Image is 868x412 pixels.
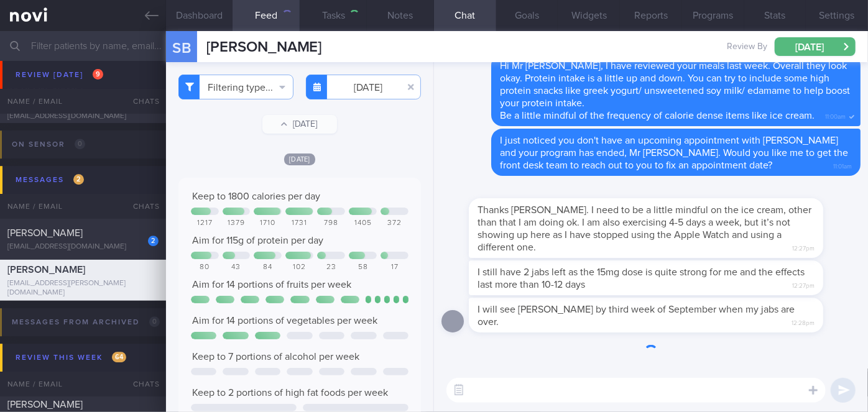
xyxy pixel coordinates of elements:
[192,280,351,290] span: Aim for 14 portions of fruits per week
[7,85,83,108] span: [PERSON_NAME] [PERSON_NAME]
[478,267,805,290] span: I still have 2 jabs left as the 15mg dose is quite strong for me and the effects last more than 1...
[7,265,85,275] span: [PERSON_NAME]
[254,263,282,272] div: 84
[349,263,377,272] div: 58
[191,219,219,228] div: 1217
[285,219,313,228] div: 1731
[9,314,163,331] div: Messages from Archived
[192,236,323,245] span: Aim for 115g of protein per day
[254,219,282,228] div: 1710
[73,174,84,185] span: 2
[7,228,83,238] span: [PERSON_NAME]
[500,111,815,121] span: Be a little mindful of the frequency of calorie dense items like ice cream.
[7,242,159,252] div: [EMAIL_ADDRESS][DOMAIN_NAME]
[192,316,377,326] span: Aim for 14 portions of vegetables per week
[116,372,166,396] div: Chats
[262,115,337,134] button: [DATE]
[12,349,129,366] div: Review this week
[825,109,846,121] span: 11:00am
[192,352,359,362] span: Keep to 7 portions of alcohol per week
[833,159,852,171] span: 11:01am
[478,304,795,327] span: I will see [PERSON_NAME] by third week of September when my jabs are over.
[9,136,88,153] div: On sensor
[192,191,320,201] span: Keep to 1800 calories per day
[775,37,856,56] button: [DATE]
[727,42,767,53] span: Review By
[7,279,159,298] div: [EMAIL_ADDRESS][PERSON_NAME][DOMAIN_NAME]
[792,241,815,253] span: 12:27pm
[284,153,315,165] span: [DATE]
[191,263,219,272] div: 80
[7,65,159,74] div: [EMAIL_ADDRESS][DOMAIN_NAME]
[792,278,815,290] span: 12:27pm
[223,219,251,228] div: 1379
[349,219,377,228] div: 1405
[148,236,159,246] div: 2
[178,75,293,99] button: Filtering type...
[381,263,409,272] div: 17
[75,139,85,149] span: 0
[7,112,159,121] div: [EMAIL_ADDRESS][DOMAIN_NAME]
[792,316,815,327] span: 12:28pm
[223,263,251,272] div: 43
[317,219,345,228] div: 798
[381,219,409,228] div: 372
[192,388,388,398] span: Keep to 2 portions of high fat foods per week
[206,40,322,55] span: [PERSON_NAME]
[478,205,811,252] span: Thanks [PERSON_NAME]. I need to be a little mindful on the ice cream, other than that I am doing ...
[500,135,848,170] span: I just noticed you don't have an upcoming appointment with [PERSON_NAME] and your program has end...
[12,172,87,188] div: Messages
[285,263,313,272] div: 102
[317,263,345,272] div: 23
[112,352,126,362] span: 64
[116,194,166,219] div: Chats
[149,316,160,327] span: 0
[158,24,205,71] div: SB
